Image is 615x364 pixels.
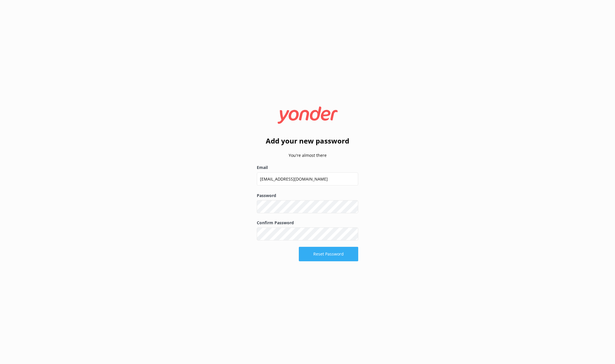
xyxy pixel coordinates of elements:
label: Password [257,192,358,199]
p: You're almost there [257,152,358,159]
button: Show password [347,201,358,213]
button: Show password [347,228,358,240]
label: Confirm Password [257,220,358,226]
h2: Add your new password [257,135,358,146]
label: Email [257,164,358,171]
input: user@emailaddress.com [257,172,358,185]
button: Reset Password [299,247,358,261]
